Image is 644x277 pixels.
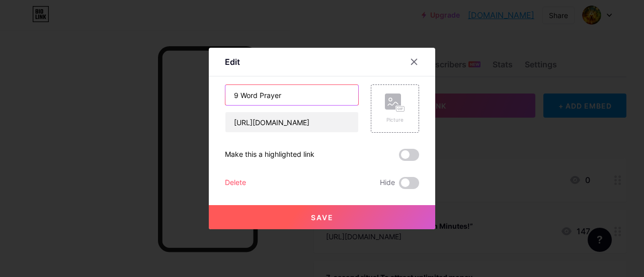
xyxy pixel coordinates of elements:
div: Make this a highlighted link [225,149,314,161]
div: Edit [225,56,240,68]
input: Title [225,85,358,105]
span: Hide [380,177,395,189]
input: URL [225,112,358,132]
button: Save [209,205,435,229]
span: Save [311,213,334,222]
div: Delete [225,177,246,189]
div: Picture [385,116,405,124]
